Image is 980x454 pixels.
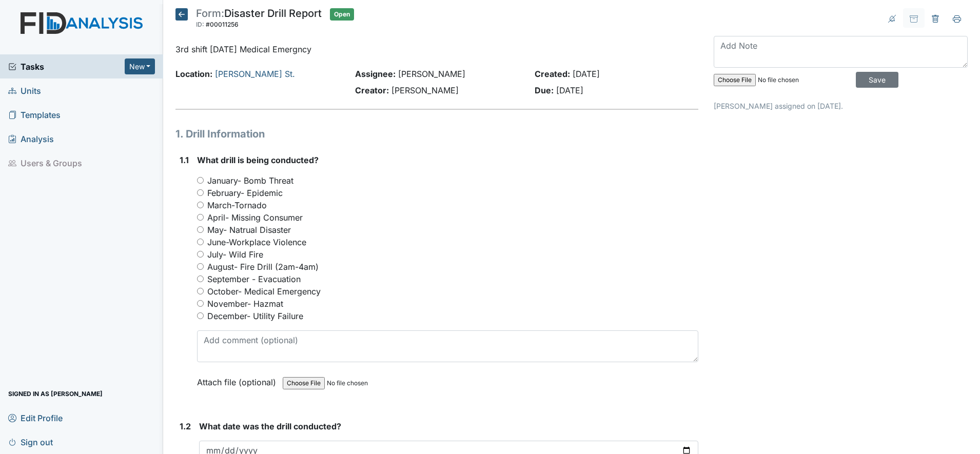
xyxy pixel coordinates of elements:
[197,300,204,307] input: November- Hazmat
[196,8,322,31] div: Disaster Drill Report
[197,275,204,282] input: September - Evacuation
[355,69,396,79] strong: Assignee:
[197,155,319,165] span: What drill is being conducted?
[197,214,204,221] input: April- Missing Consumer
[197,239,204,245] input: June-Workplace Violence
[196,21,204,28] span: ID:
[8,434,53,450] span: Sign out
[175,43,698,55] p: 3rd shift [DATE] Medical Emergncy
[573,69,600,79] span: [DATE]
[207,285,321,298] label: October- Medical Emergency
[197,263,204,270] input: August- Fire Drill (2am-4am)
[207,236,306,248] label: June-Workplace Violence
[207,261,319,273] label: August- Fire Drill (2am-4am)
[180,420,191,432] label: 1.2
[207,199,267,211] label: March-Tornado
[8,83,41,98] span: Units
[330,8,354,21] span: Open
[207,310,303,322] label: December- Utility Failure
[197,288,204,294] input: October- Medical Emergency
[398,69,465,79] span: [PERSON_NAME]
[180,154,189,166] label: 1.1
[196,7,224,19] span: Form:
[856,72,898,88] input: Save
[206,21,239,28] span: #00011256
[197,251,204,258] input: July- Wild Fire
[207,174,293,187] label: January- Bomb Threat
[197,189,204,196] input: February- Epidemic
[207,187,283,199] label: February- Epidemic
[8,410,63,426] span: Edit Profile
[207,273,301,285] label: September - Evacuation
[8,107,61,123] span: Templates
[199,421,341,431] span: What date was the drill conducted?
[207,248,263,261] label: July- Wild Fire
[207,211,303,224] label: April- Missing Consumer
[175,69,212,79] strong: Location:
[197,177,204,184] input: January- Bomb Threat
[175,126,698,142] h1: 1. Drill Information
[355,85,389,95] strong: Creator:
[535,85,554,95] strong: Due:
[556,85,583,95] span: [DATE]
[197,370,280,388] label: Attach file (optional)
[125,58,155,74] button: New
[714,101,968,111] p: [PERSON_NAME] assigned on [DATE].
[391,85,459,95] span: [PERSON_NAME]
[197,202,204,208] input: March-Tornado
[8,386,103,402] span: Signed in as [PERSON_NAME]
[207,298,283,310] label: November- Hazmat
[8,131,54,147] span: Analysis
[215,69,295,79] a: [PERSON_NAME] St.
[197,226,204,233] input: May- Natrual Disaster
[207,224,291,236] label: May- Natrual Disaster
[8,61,125,73] a: Tasks
[197,312,204,319] input: December- Utility Failure
[535,69,570,79] strong: Created:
